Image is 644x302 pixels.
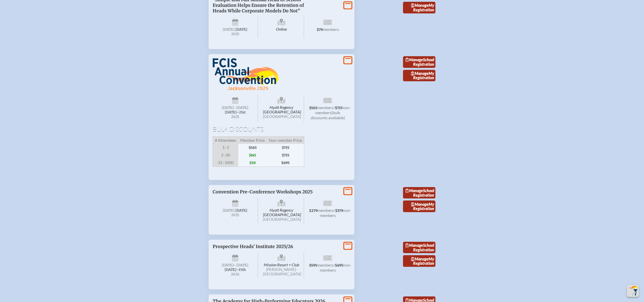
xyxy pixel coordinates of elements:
span: members [323,27,339,32]
span: $30 [238,159,267,167]
span: Convention Pre-Conference Workshops 2025 [213,189,313,195]
span: [DATE]–⁠21st [225,110,246,114]
span: $715 [267,151,304,159]
span: Mission Resort + Club [259,252,304,278]
span: Prospective Heads’ Institute 2025/26 [213,244,293,249]
span: / [333,263,335,267]
span: [DATE] [222,106,234,110]
a: ManageMy Registration [403,200,435,212]
span: $715 [335,106,343,110]
span: $695 [267,159,304,167]
span: / [333,105,335,110]
span: non-members [315,105,351,115]
span: 2025 [217,213,254,217]
a: ManageSchool Registration [403,56,435,68]
span: Hyatt Regency [GEOGRAPHIC_DATA] [259,95,304,122]
span: $145 [238,151,267,159]
span: [DATE]–⁠15th [225,268,246,272]
span: Manage [411,71,429,76]
span: (bulk discounts available) [311,110,345,120]
a: ManageMy Registration [403,70,435,82]
span: 2025 [217,32,254,36]
span: Non-member Price [267,136,304,144]
span: [GEOGRAPHIC_DATA] [263,114,301,119]
img: FCIS Convention 2025 [213,58,280,91]
a: ManageSchool Registration [403,187,435,199]
span: 2–30 [213,151,238,159]
h1: Bulk Discounts [213,126,350,132]
span: $695 [335,263,343,268]
span: 2025 [217,115,254,119]
span: / [334,208,335,213]
span: [GEOGRAPHIC_DATA] [263,217,301,222]
span: 2026 [217,272,254,276]
a: ManageMy Registration [403,2,435,13]
span: $279 [309,209,317,213]
span: members [317,263,333,267]
span: $565 [309,106,317,110]
button: Scroll Top [627,285,639,297]
a: ManageSchool Registration [403,242,435,253]
span: Hyatt Regency [GEOGRAPHIC_DATA] [259,198,304,224]
span: –[DATE] [234,106,248,110]
span: $79 [317,28,323,32]
span: Manage [406,57,423,62]
span: $379 [335,209,343,213]
span: Online [259,17,304,38]
span: [PERSON_NAME]-[GEOGRAPHIC_DATA] [263,267,301,276]
span: –[DATE] [234,263,248,267]
span: [DATE] [223,27,235,32]
span: non-members [320,263,352,272]
span: # Attendees [213,136,238,144]
span: Member Price [238,136,267,144]
span: [DATE] [222,263,234,267]
span: $595 [309,263,317,268]
span: Manage [411,3,429,8]
span: [DATE] [223,208,235,213]
span: Manage [411,256,429,261]
span: members [317,208,334,213]
span: $715 [267,144,304,151]
span: Manage [411,202,429,207]
span: Manage [406,243,423,248]
span: [DATE] [235,208,247,213]
img: To the top [628,286,638,296]
span: members [317,105,333,110]
span: Manage [406,188,423,193]
a: ManageMy Registration [403,255,435,267]
span: 31–1000 [213,159,238,167]
span: $565 [238,144,267,151]
span: non-members [320,208,352,218]
span: [DATE] [235,27,247,32]
span: 1–1 [213,144,238,151]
